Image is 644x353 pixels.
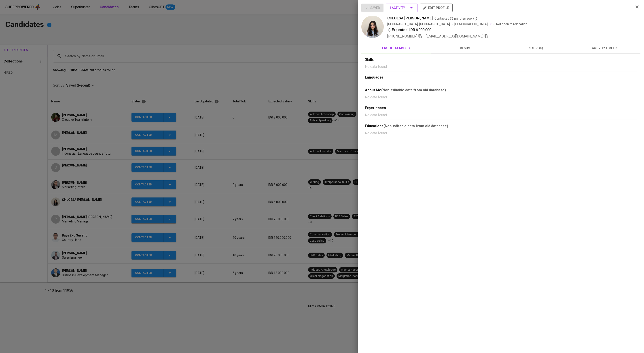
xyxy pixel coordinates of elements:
b: Expected: [392,27,408,33]
span: resume [434,45,498,51]
span: 1 Activity [389,5,414,11]
svg: By Batam recruiter [473,16,477,21]
p: No data found. [365,131,637,136]
b: (Non-editable data from old database) [381,88,446,92]
span: Contacted 36 minutes ago [434,16,477,21]
b: (Non-editable data from old database) [383,124,448,128]
p: No data found. [365,64,637,69]
span: [PHONE_NUMBER] [387,34,417,38]
div: About Me [365,87,637,93]
div: IDR 6.000.000 [387,27,431,33]
span: [EMAIL_ADDRESS][DOMAIN_NAME] [426,34,483,38]
button: 1 Activity [386,4,418,12]
p: No data found. [365,95,637,100]
span: [DEMOGRAPHIC_DATA] [454,22,488,26]
span: profile summary [364,45,428,51]
img: d80c1e8950362d22d3e3f5e72c326e99.jpg [361,16,384,38]
p: Not open to relocation [496,22,527,26]
button: edit profile [420,4,453,12]
span: activity timeline [573,45,638,51]
span: CHLOESA [PERSON_NAME] [387,16,433,21]
span: notes (0) [504,45,568,51]
p: No data found. [365,112,637,118]
div: [GEOGRAPHIC_DATA], [GEOGRAPHIC_DATA] [387,22,450,26]
div: Experiences [365,106,637,111]
a: edit profile [420,6,453,9]
div: Languages [365,75,637,80]
span: edit profile [424,5,449,11]
div: Educations [365,123,637,129]
div: Skills [365,57,637,62]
